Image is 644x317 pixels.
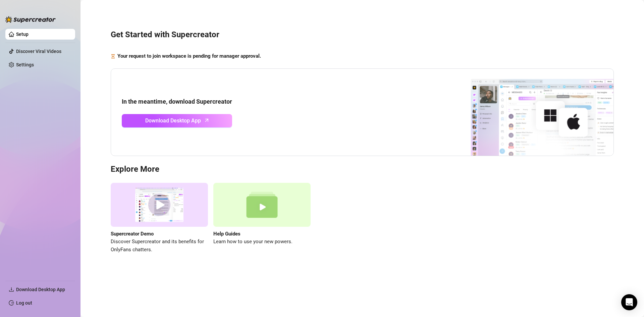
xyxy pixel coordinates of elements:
span: Learn how to use your new powers. [213,238,311,246]
img: download app [446,69,613,156]
strong: Your request to join workspace is pending for manager approval. [117,53,261,59]
a: Log out [16,300,32,306]
span: Download Desktop App [16,287,65,292]
span: hourglass [111,52,115,60]
h3: Get Started with Supercreator [111,30,614,40]
strong: Supercreator Demo [111,231,154,237]
div: Open Intercom Messenger [621,294,637,310]
img: help guides [213,183,311,227]
span: Download Desktop App [145,116,201,125]
a: Supercreator DemoDiscover Supercreator and its benefits for OnlyFans chatters. [111,183,208,254]
a: Settings [16,62,34,67]
span: Discover Supercreator and its benefits for OnlyFans chatters. [111,238,208,254]
strong: Help Guides [213,231,240,237]
a: Setup [16,32,29,37]
a: Help GuidesLearn how to use your new powers. [213,183,311,254]
span: arrow-up [203,116,211,124]
span: download [9,287,14,292]
a: Download Desktop Apparrow-up [122,114,232,127]
a: Discover Viral Videos [16,49,61,54]
img: supercreator demo [111,183,208,227]
img: logo-BBDzfeDw.svg [5,16,56,23]
h3: Explore More [111,164,614,175]
strong: In the meantime, download Supercreator [122,98,232,105]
